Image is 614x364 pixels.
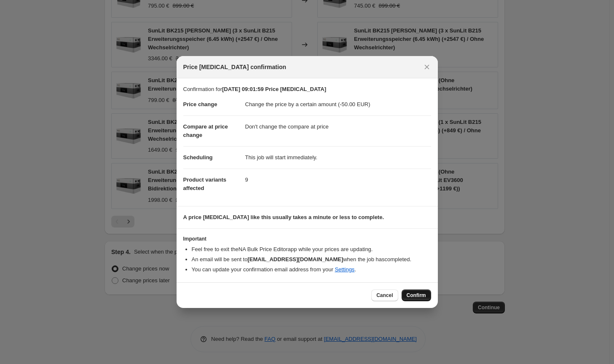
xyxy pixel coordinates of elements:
[192,245,431,254] li: Feel free to exit the NA Bulk Price Editor app while your prices are updating.
[183,101,217,107] span: Price change
[402,289,431,301] button: Confirm
[183,85,431,94] p: Confirmation for
[222,86,326,92] b: [DATE] 09:01:59 Price [MEDICAL_DATA]
[192,255,431,264] li: An email will be sent to when the job has completed .
[245,94,431,115] dd: Change the price by a certain amount (-50.00 EUR)
[183,214,384,220] b: A price [MEDICAL_DATA] like this usually takes a minute or less to complete.
[421,61,433,73] button: Close
[183,177,227,191] span: Product variants affected
[183,63,287,71] span: Price [MEDICAL_DATA] confirmation
[407,292,426,299] span: Confirm
[183,236,431,242] h3: Important
[183,154,213,161] span: Scheduling
[335,266,354,273] a: Settings
[245,115,431,138] dd: Don't change the compare at price
[192,265,431,274] li: You can update your confirmation email address from your .
[371,289,398,301] button: Cancel
[183,123,228,138] span: Compare at price change
[247,256,343,262] b: [EMAIL_ADDRESS][DOMAIN_NAME]
[245,169,431,191] dd: 9
[245,146,431,169] dd: This job will start immediately.
[376,292,393,299] span: Cancel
